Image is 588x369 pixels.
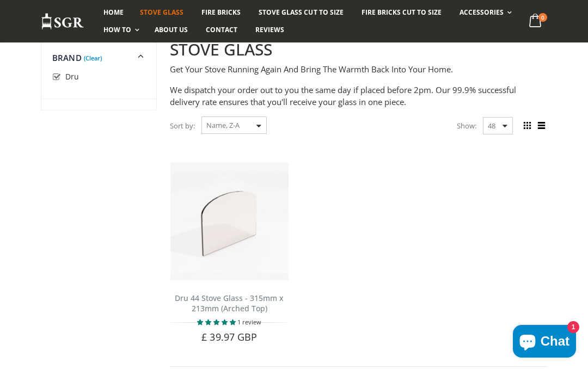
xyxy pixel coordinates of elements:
span: Accessories [460,8,504,17]
inbox-online-store-chat: Shopify online store chat [510,325,579,360]
span: Contact [206,25,237,34]
a: Stove Glass [132,4,192,21]
span: Reviews [255,25,284,34]
a: Reviews [247,21,292,39]
span: Dru [65,71,79,82]
h2: STOVE GLASS [170,39,547,61]
span: £ 39.97 GBP [201,330,257,343]
span: Show: [457,117,476,134]
span: About us [155,25,188,34]
span: 0 [538,13,547,22]
span: Home [103,8,124,17]
span: Grid view [521,120,533,132]
p: We dispatch your order out to you the same day if placed before 2pm. Our 99.9% successful deliver... [170,84,547,108]
span: Fire Bricks Cut To Size [362,8,442,17]
img: Dru 44 Arched Top Stove Glass [170,163,289,281]
span: List view [535,120,547,132]
span: Sort by: [170,116,195,136]
span: 5.00 stars [197,318,237,326]
a: Fire Bricks [193,4,249,21]
span: Stove Glass Cut To Size [259,8,343,17]
a: 0 [525,11,547,32]
span: Brand [52,52,82,63]
a: Home [95,4,132,21]
a: (Clear) [84,57,102,59]
span: Stove Glass [140,8,183,17]
a: Accessories [451,4,517,21]
span: 1 review [237,318,261,326]
a: Stove Glass Cut To Size [250,4,351,21]
img: Stove Glass Replacement [41,13,84,30]
a: About us [146,21,196,39]
a: Dru 44 Stove Glass - 315mm x 213mm (Arched Top) [175,293,284,313]
a: Fire Bricks Cut To Size [353,4,450,21]
p: Get Your Stove Running Again And Bring The Warmth Back Into Your Home. [170,63,547,76]
span: How To [103,25,131,34]
a: How To [95,21,145,39]
span: Fire Bricks [201,8,241,17]
a: Contact [198,21,246,39]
